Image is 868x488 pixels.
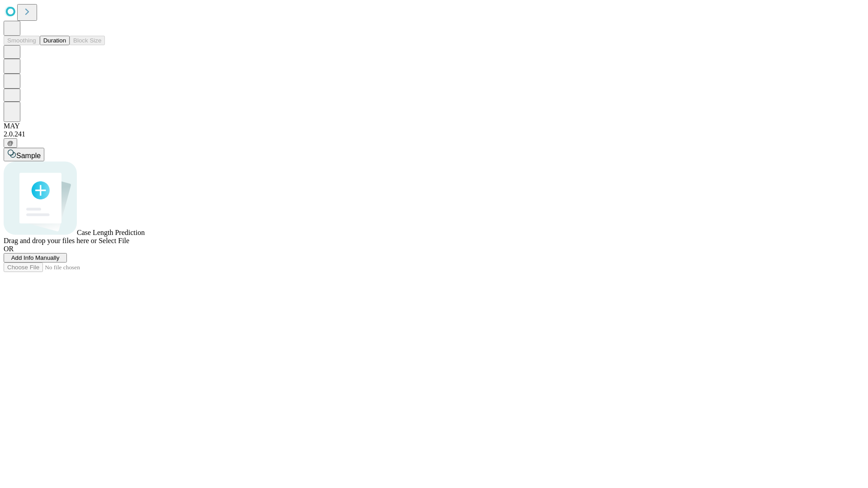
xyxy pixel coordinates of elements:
[4,237,97,244] span: Drag and drop your files here or
[4,253,67,263] button: Add Info Manually
[99,237,129,244] span: Select File
[4,148,44,161] button: Sample
[4,245,14,253] span: OR
[77,229,145,236] span: Case Length Prediction
[4,36,40,45] button: Smoothing
[4,138,17,148] button: @
[4,130,864,138] div: 2.0.241
[16,152,41,160] span: Sample
[7,140,14,146] span: @
[11,254,60,261] span: Add Info Manually
[40,36,70,45] button: Duration
[4,122,864,130] div: MAY
[70,36,105,45] button: Block Size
